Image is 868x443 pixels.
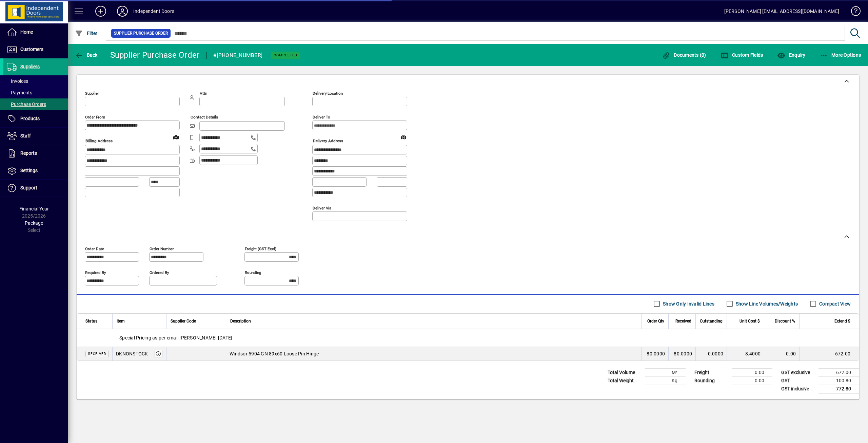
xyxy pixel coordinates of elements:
[778,376,818,385] td: GST
[116,350,148,357] div: DKNONSTOCK
[150,270,169,275] mat-label: Ordered by
[3,110,68,127] a: Products
[85,246,104,251] mat-label: Order date
[775,317,795,325] span: Discount %
[20,47,43,52] span: Customers
[818,49,863,61] button: More Options
[645,368,686,376] td: M³
[114,30,168,37] span: Supplier Purchase Order
[90,5,112,17] button: Add
[20,168,38,173] span: Settings
[245,270,261,275] mat-label: Rounding
[7,101,46,107] span: Purchase Orders
[20,150,37,156] span: Reports
[691,368,732,376] td: Freight
[695,347,727,361] td: 0.0000
[68,49,105,61] app-page-header-button: Back
[719,49,765,61] button: Custom Fields
[20,29,33,35] span: Home
[20,133,31,139] span: Staff
[7,90,32,95] span: Payments
[73,27,99,39] button: Filter
[110,50,200,60] div: Supplier Purchase Order
[3,87,68,98] a: Payments
[20,116,40,121] span: Products
[739,317,760,325] span: Unit Cost $
[150,246,174,251] mat-label: Order number
[77,329,859,347] div: Special Pricing as per email [PERSON_NAME] [DATE]
[313,205,331,210] mat-label: Deliver via
[732,376,772,385] td: 0.00
[727,347,764,361] td: 8.4000
[668,347,695,361] td: 80.0000
[3,24,68,41] a: Home
[133,6,174,17] div: Independent Doors
[645,376,686,385] td: Kg
[662,52,706,58] span: Documents (0)
[3,41,68,58] a: Customers
[691,376,732,385] td: Rounding
[778,385,818,393] td: GST inclusive
[112,5,133,17] button: Profile
[604,376,645,385] td: Total Weight
[818,376,859,385] td: 100.80
[25,220,43,226] span: Package
[85,317,97,325] span: Status
[721,52,763,58] span: Custom Fields
[660,49,708,61] button: Documents (0)
[230,317,251,325] span: Description
[20,64,40,69] span: Suppliers
[647,317,664,325] span: Order Qty
[675,317,691,325] span: Received
[775,49,807,61] button: Enquiry
[398,131,409,142] a: View on map
[171,317,196,325] span: Supplier Code
[777,52,805,58] span: Enquiry
[846,1,860,23] a: Knowledge Base
[85,91,99,96] mat-label: Supplier
[641,347,668,361] td: 80.0000
[778,368,818,376] td: GST exclusive
[230,350,319,357] span: Windsor 5904 GN 89x60 Loose Pin Hinge
[818,368,859,376] td: 672.00
[313,91,343,96] mat-label: Delivery Location
[604,368,645,376] td: Total Volume
[799,347,859,361] td: 672.00
[764,347,799,361] td: 0.00
[732,368,772,376] td: 0.00
[7,78,28,84] span: Invoices
[820,52,861,58] span: More Options
[734,300,798,307] label: Show Line Volumes/Weights
[3,162,68,179] a: Settings
[3,98,68,110] a: Purchase Orders
[3,128,68,145] a: Staff
[3,145,68,162] a: Reports
[88,352,106,356] span: Received
[200,91,207,96] mat-label: Attn
[313,115,330,119] mat-label: Deliver To
[85,115,105,119] mat-label: Order from
[274,53,297,57] span: Completed
[3,75,68,87] a: Invoices
[20,185,37,190] span: Support
[662,300,714,307] label: Show Only Invalid Lines
[73,49,99,61] button: Back
[85,270,106,275] mat-label: Required by
[19,206,49,211] span: Financial Year
[171,131,181,142] a: View on map
[724,6,839,17] div: [PERSON_NAME] [EMAIL_ADDRESS][DOMAIN_NAME]
[700,317,723,325] span: Outstanding
[3,180,68,197] a: Support
[75,31,98,36] span: Filter
[213,50,262,61] div: #[PHONE_NUMBER]
[818,385,859,393] td: 772.80
[117,317,125,325] span: Item
[245,246,276,251] mat-label: Freight (GST excl)
[818,300,851,307] label: Compact View
[834,317,850,325] span: Extend $
[75,52,98,58] span: Back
